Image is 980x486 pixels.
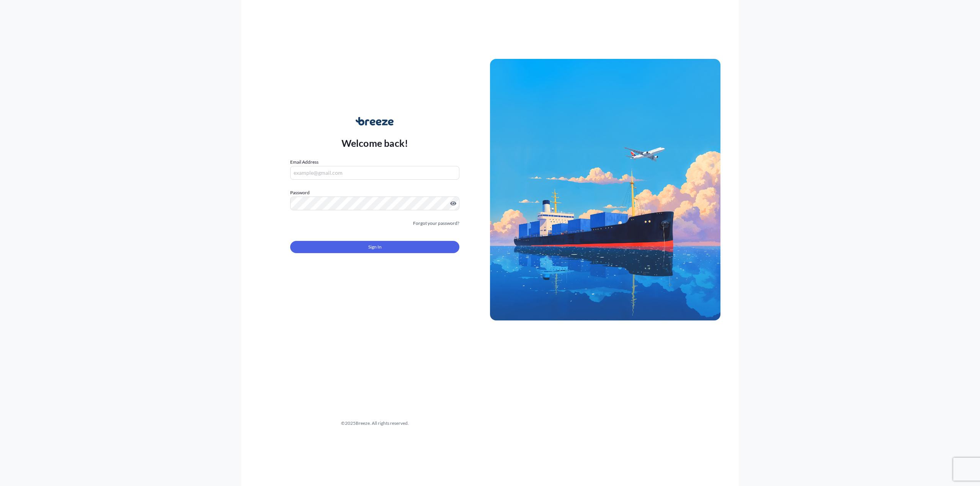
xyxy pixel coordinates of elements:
[341,137,408,149] p: Welcome back!
[490,59,720,320] img: Ship illustration
[290,158,318,166] label: Email Address
[368,243,382,251] span: Sign In
[290,166,459,180] input: example@gmail.com
[290,241,459,253] button: Sign In
[260,419,490,427] div: © 2025 Breeze. All rights reserved.
[290,189,459,197] label: Password
[413,219,459,227] a: Forgot your password?
[450,200,456,206] button: Show password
